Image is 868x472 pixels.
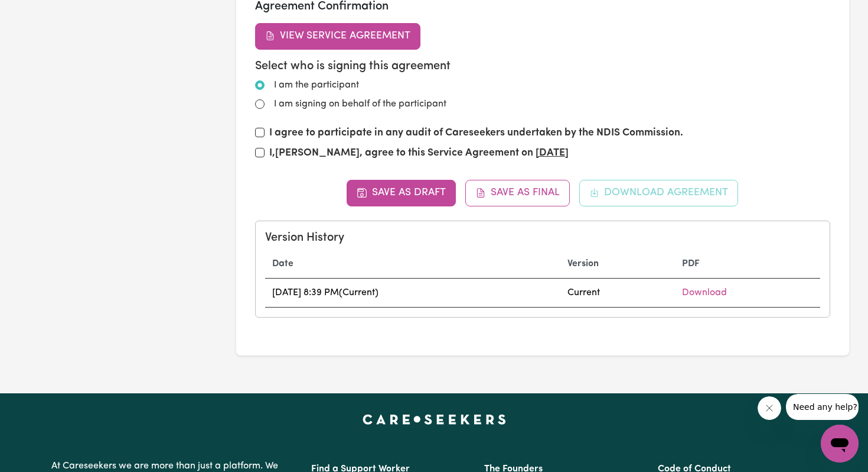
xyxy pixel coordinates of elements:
h5: Select who is signing this agreement [255,59,831,73]
th: Version [560,250,675,279]
button: View Service Agreement [255,23,421,49]
td: [DATE] 8:39 PM (Current) [265,278,561,307]
h5: Version History [265,231,821,245]
strong: [PERSON_NAME] [275,148,360,158]
label: I agree to participate in any audit of Careseekers undertaken by the NDIS Commission. [269,125,683,141]
label: I am signing on behalf of the participant [274,97,446,111]
td: Current [560,278,675,307]
button: Save as Draft [347,180,456,206]
button: Save as Final [465,180,570,206]
label: I am the participant [274,78,359,92]
a: Download [682,288,727,298]
iframe: Close message [758,396,781,420]
u: [DATE] [536,148,569,158]
th: PDF [675,250,820,279]
a: Careseekers home page [363,415,506,424]
iframe: Button to launch messaging window [821,425,859,463]
th: Date [265,250,561,279]
label: I, , agree to this Service Agreement on [269,146,569,161]
iframe: Message from company [786,394,859,420]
